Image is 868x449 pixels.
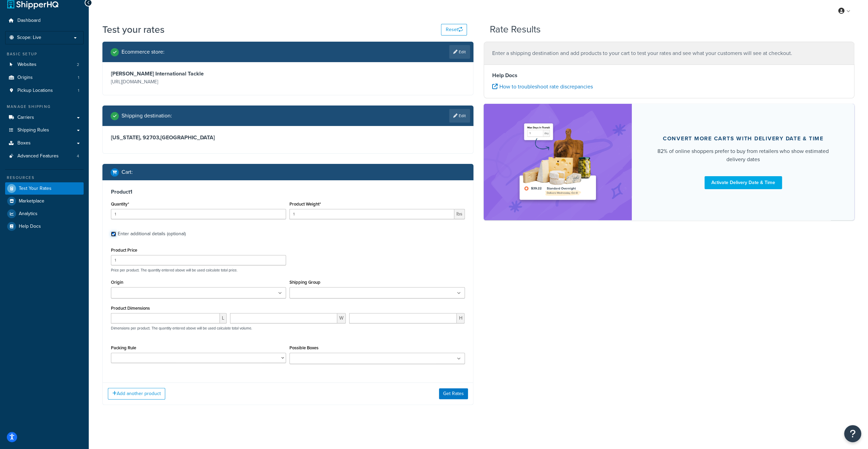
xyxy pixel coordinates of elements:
[111,70,286,77] h3: [PERSON_NAME] International Tackle
[439,388,468,399] button: Get Rates
[5,220,84,233] a: Help Docs
[289,280,321,285] label: Shipping Group
[5,195,84,207] a: Marketplace
[111,201,129,207] label: Quantity*
[5,137,84,150] a: Boxes
[5,51,84,57] div: Basic Setup
[454,209,465,219] span: lbs
[5,208,84,220] a: Analytics
[118,229,186,239] div: Enter additional details (optional)
[111,280,123,285] label: Origin
[17,18,41,24] span: Dashboard
[19,186,52,192] span: Test Your Rates
[111,188,465,195] h3: Product 1
[17,62,37,68] span: Websites
[78,88,79,94] span: 1
[515,114,600,210] img: feature-image-ddt-36eae7f7280da8017bfb280eaccd9c446f90b1fe08728e4019434db127062ab4.png
[5,84,84,97] li: Pickup Locations
[111,77,286,87] p: [URL][DOMAIN_NAME]
[77,62,79,68] span: 2
[337,313,346,323] span: W
[449,45,470,59] a: Edit
[78,75,79,81] span: 1
[5,124,84,137] a: Shipping Rules
[5,150,84,163] a: Advanced Features4
[17,140,31,146] span: Boxes
[5,58,84,71] li: Websites
[663,135,824,142] div: Convert more carts with delivery date & time
[289,345,318,350] label: Possible Boxes
[220,313,227,323] span: L
[648,147,838,164] div: 82% of online shoppers prefer to buy from retailers who show estimated delivery dates
[289,201,321,207] label: Product Weight*
[492,71,846,80] h4: Help Docs
[19,211,38,217] span: Analytics
[17,153,59,159] span: Advanced Features
[844,425,861,442] button: Open Resource Center
[102,23,165,36] h1: Test your rates
[705,176,782,189] a: Activate Delivery Date & Time
[108,388,165,399] button: Add another product
[17,127,49,133] span: Shipping Rules
[111,231,116,237] input: Enter additional details (optional)
[19,198,44,204] span: Marketplace
[5,71,84,84] li: Origins
[5,58,84,71] a: Websites2
[490,24,541,35] h2: Rate Results
[5,14,84,27] a: Dashboard
[122,49,165,55] h2: Ecommerce store :
[441,24,467,36] button: Reset
[5,84,84,97] a: Pickup Locations1
[111,306,150,311] label: Product Dimensions
[111,248,137,253] label: Product Price
[111,345,136,350] label: Packing Rule
[5,104,84,110] div: Manage Shipping
[111,209,286,219] input: 0
[111,134,465,141] h3: [US_STATE], 92703 , [GEOGRAPHIC_DATA]
[5,111,84,124] a: Carriers
[289,209,454,219] input: 0.00
[5,150,84,163] li: Advanced Features
[457,313,465,323] span: H
[122,169,133,175] h2: Cart :
[492,83,593,90] a: How to troubleshoot rate discrepancies
[492,48,846,58] p: Enter a shipping destination and add products to your cart to test your rates and see what your c...
[109,326,252,331] p: Dimensions per product. The quantity entered above will be used calculate total volume.
[77,153,79,159] span: 4
[109,268,467,272] p: Price per product. The quantity entered above will be used calculate total price.
[122,113,172,119] h2: Shipping destination :
[5,71,84,84] a: Origins1
[17,75,33,81] span: Origins
[449,109,470,123] a: Edit
[5,182,84,195] a: Test Your Rates
[17,88,53,94] span: Pickup Locations
[19,224,41,229] span: Help Docs
[17,35,41,41] span: Scope: Live
[17,115,34,121] span: Carriers
[5,175,84,181] div: Resources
